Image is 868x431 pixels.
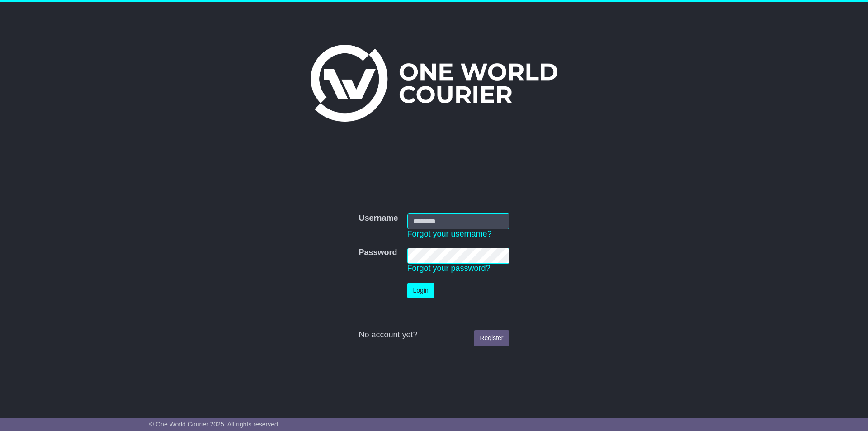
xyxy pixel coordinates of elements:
label: Username [359,213,398,223]
span: © One World Courier 2025. All rights reserved. [149,421,280,428]
a: Forgot your username? [407,229,492,238]
div: No account yet? [359,330,509,340]
img: One World [311,45,557,122]
label: Password [359,248,397,258]
a: Register [474,330,509,346]
a: Forgot your password? [407,264,491,273]
button: Login [407,283,434,298]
